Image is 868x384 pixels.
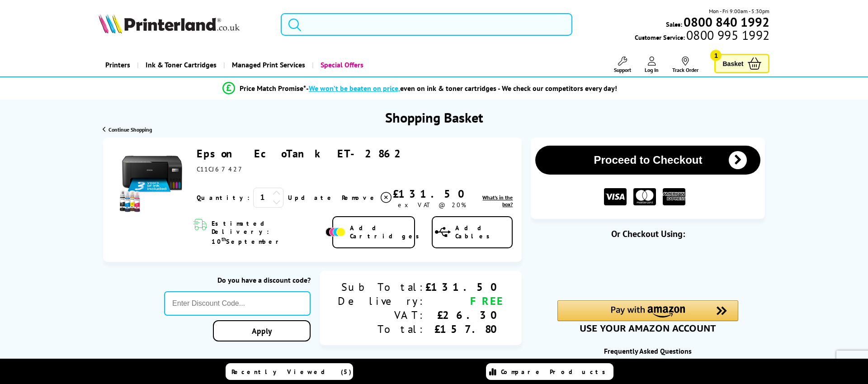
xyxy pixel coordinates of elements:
[164,275,311,284] div: Do you have a discount code?
[614,66,631,73] span: Support
[325,228,345,237] img: Add Cartridges
[385,109,483,126] h1: Shopping Basket
[722,57,743,70] span: Basket
[682,18,769,26] a: 0800 840 1992
[393,187,471,201] div: £131.50
[645,66,659,73] span: Log In
[685,31,769,39] span: 0800 995 1992
[557,300,738,332] div: Amazon Pay - Use your Amazon account
[213,320,311,341] a: Apply
[99,14,240,33] img: Printerland Logo
[288,194,335,202] a: Update
[486,363,613,380] a: Compare Products
[146,53,217,76] span: Ink & Toner Cartridges
[197,194,250,202] span: Quantity:
[531,228,765,240] div: Or Checkout Using:
[197,165,245,173] span: C11CJ67427
[714,54,769,73] a: Basket 1
[338,308,425,322] div: VAT:
[342,194,377,202] span: Remove
[501,368,610,376] span: Compare Products
[425,294,504,308] div: FREE
[663,188,685,206] img: American Express
[633,188,656,206] img: MASTER CARD
[645,57,659,73] a: Log In
[164,291,311,316] input: Enter Discount Code...
[471,194,513,208] a: lnk_inthebox
[312,53,370,76] a: Special Offers
[338,322,425,336] div: Total:
[137,53,223,76] a: Ink & Toner Cartridges
[118,147,186,214] img: Epson EcoTank ET-2862
[398,201,466,209] span: ex VAT @ 20%
[223,53,312,76] a: Managed Print Services
[222,236,226,242] sup: th
[77,81,763,96] li: modal_Promise
[197,147,408,161] a: Epson EcoTank ET-2862
[672,57,698,73] a: Track Order
[231,368,352,376] span: Recently Viewed (5)
[557,254,738,275] iframe: PayPal
[425,308,504,322] div: £26.30
[425,322,504,336] div: £157.80
[306,84,617,93] div: - even on ink & toner cartridges - We check our competitors every day!
[99,14,269,35] a: Printerland Logo
[309,84,400,93] span: We won’t be beaten on price,
[684,14,769,30] b: 0800 840 1992
[531,346,765,356] div: Frequently Asked Questions
[482,194,513,208] span: What's in the box?
[338,280,425,294] div: Sub Total:
[103,126,152,133] a: Continue Shopping
[709,7,769,15] span: Mon - Fri 9:00am - 5:30pm
[604,188,627,206] img: VISA
[240,84,306,93] span: Price Match Promise*
[342,191,393,204] a: Delete item from your basket
[338,294,425,308] div: Delivery:
[212,219,323,246] span: Estimated Delivery: 10 September
[635,31,769,42] span: Customer Service:
[455,224,512,240] span: Add Cables
[99,53,137,76] a: Printers
[425,280,504,294] div: £131.50
[350,224,424,240] span: Add Cartridges
[666,20,682,28] span: Sales:
[710,50,722,61] span: 1
[614,57,631,73] a: Support
[108,126,152,133] span: Continue Shopping
[226,363,353,380] a: Recently Viewed (5)
[535,146,760,175] button: Proceed to Checkout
